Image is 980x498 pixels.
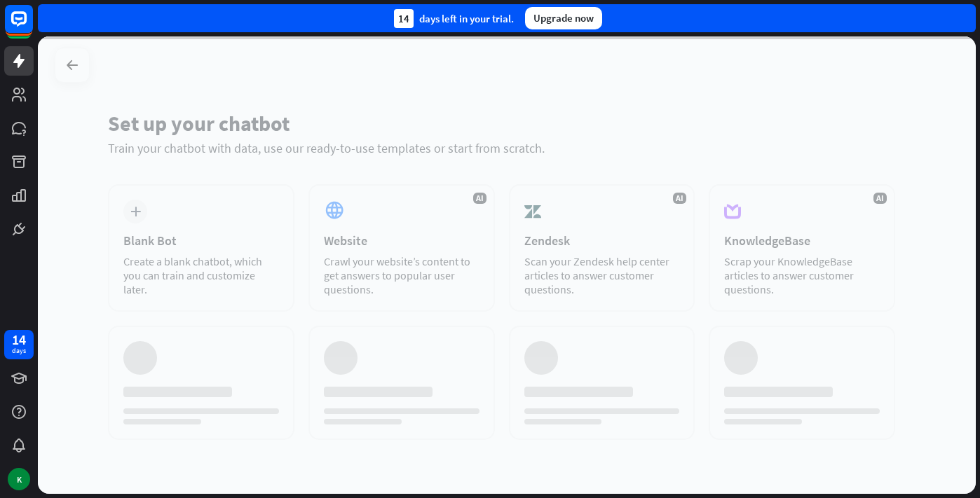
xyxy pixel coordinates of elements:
[394,9,514,28] div: days left in your trial.
[8,468,30,490] div: K
[12,346,26,356] div: days
[394,9,414,28] div: 14
[525,7,602,29] div: Upgrade now
[4,330,34,359] a: 14 days
[12,333,26,346] div: 14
